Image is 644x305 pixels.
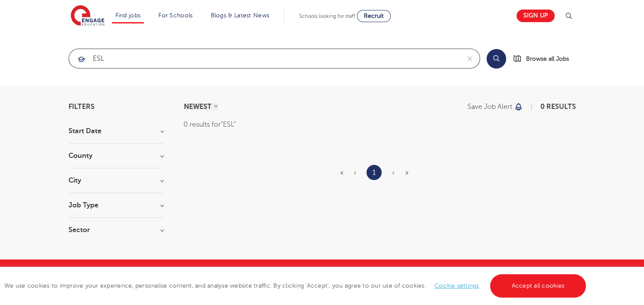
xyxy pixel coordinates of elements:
a: Recruit [357,10,391,22]
img: Engage Education [71,5,105,27]
a: For Schools [158,12,193,19]
span: Browse all Jobs [526,54,569,64]
button: Clear [460,49,480,68]
span: We use cookies to improve your experience, personalise content, and analyse website traffic. By c... [4,282,588,289]
div: 0 results for [183,119,576,130]
a: Find jobs [115,12,141,19]
h3: Sector [69,226,164,233]
a: Sign up [517,10,555,22]
div: Submit [69,49,480,69]
span: » [405,169,409,177]
p: Save job alert [467,103,512,110]
a: Blogs & Latest News [211,12,270,19]
button: Search [487,49,506,69]
span: Recruit [364,13,384,19]
button: Save job alert [467,103,523,110]
span: › [392,169,395,177]
input: Submit [69,49,460,68]
span: Schools looking for staff [299,13,355,19]
span: Filters [69,103,95,110]
h3: City [69,177,164,184]
h3: County [69,152,164,159]
span: « [340,169,343,177]
a: Cookie settings [435,282,479,289]
q: ESL [221,121,236,128]
h3: Start Date [69,128,164,134]
a: Accept all cookies [490,274,586,298]
span: ‹ [354,169,356,177]
span: 0 results [540,103,576,111]
a: Browse all Jobs [513,54,576,64]
a: 1 [373,167,376,178]
h3: Job Type [69,202,164,209]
